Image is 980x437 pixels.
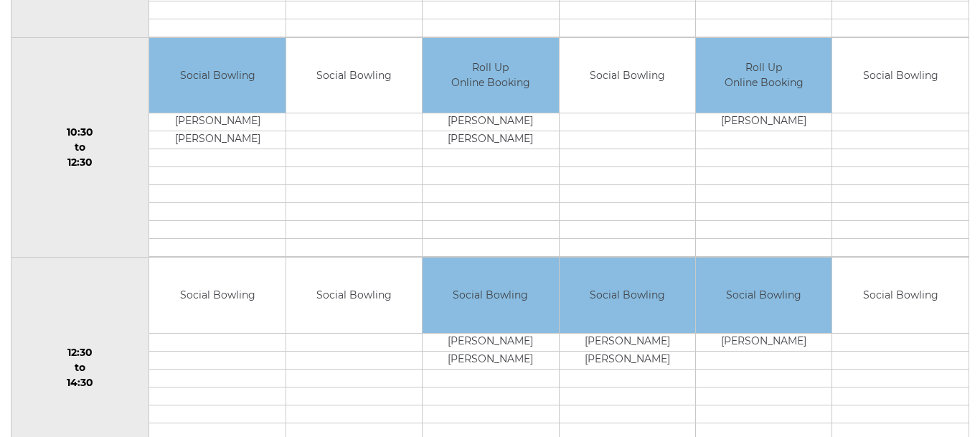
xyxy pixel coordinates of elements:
[149,113,285,131] td: [PERSON_NAME]
[423,113,558,131] td: [PERSON_NAME]
[149,131,285,149] td: [PERSON_NAME]
[696,258,831,333] td: Social Bowling
[832,38,969,113] td: Social Bowling
[560,333,695,351] td: [PERSON_NAME]
[696,333,831,351] td: [PERSON_NAME]
[423,38,558,113] td: Roll Up Online Booking
[560,38,695,113] td: Social Bowling
[560,351,695,369] td: [PERSON_NAME]
[149,38,285,113] td: Social Bowling
[286,38,422,113] td: Social Bowling
[423,351,558,369] td: [PERSON_NAME]
[423,258,558,333] td: Social Bowling
[423,131,558,149] td: [PERSON_NAME]
[11,37,149,258] td: 10:30 to 12:30
[696,113,831,131] td: [PERSON_NAME]
[832,258,969,333] td: Social Bowling
[149,258,285,333] td: Social Bowling
[560,258,695,333] td: Social Bowling
[423,333,558,351] td: [PERSON_NAME]
[286,258,422,333] td: Social Bowling
[696,38,831,113] td: Roll Up Online Booking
